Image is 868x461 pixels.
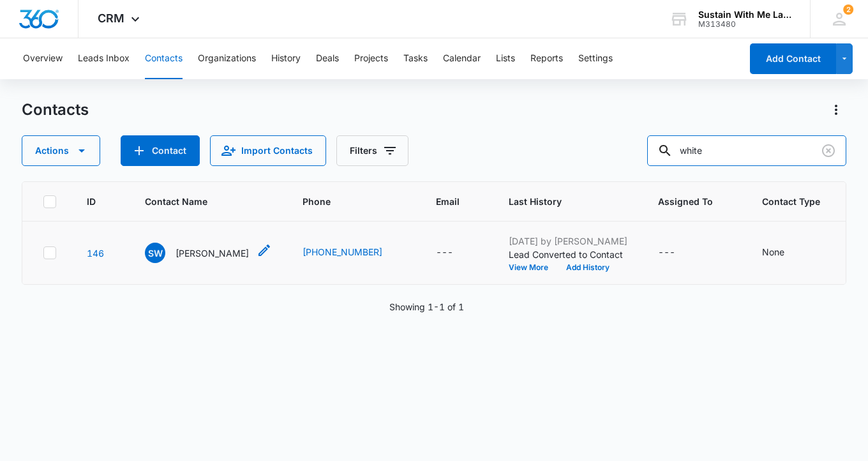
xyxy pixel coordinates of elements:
div: None [762,245,784,259]
div: --- [658,245,675,261]
div: --- [436,245,453,261]
p: [DATE] by [PERSON_NAME] [509,234,627,248]
button: Deals [316,38,339,79]
div: notifications count [843,4,853,15]
button: View More [509,264,557,271]
button: Clear [818,140,839,161]
button: Overview [23,38,63,79]
button: Contacts [145,38,183,79]
p: [PERSON_NAME] [176,246,249,260]
button: Actions [22,135,100,166]
div: account id [698,20,791,29]
span: ID [87,195,96,208]
a: Navigate to contact details page for Suzanne White [87,248,104,259]
button: Tasks [403,38,428,79]
div: Assigned To - - Select to Edit Field [658,245,698,261]
input: Search Contacts [647,135,846,166]
span: CRM [98,11,124,25]
button: Reports [530,38,563,79]
button: Lists [496,38,515,79]
span: Assigned To [658,195,713,208]
p: Showing 1-1 of 1 [389,300,464,314]
h1: Contacts [22,100,89,119]
span: Contact Name [145,195,253,208]
button: Settings [578,38,613,79]
button: Add Contact [750,43,836,74]
button: Actions [826,100,846,120]
button: Leads Inbox [78,38,130,79]
span: Email [436,195,460,208]
a: [PHONE_NUMBER] [303,245,382,259]
button: Add Contact [121,135,200,166]
div: Phone - +15103036922 - Select to Edit Field [303,245,405,261]
span: 2 [843,4,853,15]
button: History [271,38,301,79]
button: Add History [557,264,618,271]
span: Last History [509,195,609,208]
div: Email - - Select to Edit Field [436,245,476,261]
span: Contact Type [762,195,820,208]
p: Lead Converted to Contact [509,248,627,261]
span: SW [145,243,165,263]
div: Contact Name - Suzanne White - Select to Edit Field [145,243,272,263]
button: Calendar [443,38,481,79]
span: Phone [303,195,387,208]
div: account name [698,10,791,20]
button: Organizations [198,38,256,79]
button: Import Contacts [210,135,326,166]
button: Filters [336,135,408,166]
button: Projects [354,38,388,79]
div: Contact Type - None - Select to Edit Field [762,245,807,261]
